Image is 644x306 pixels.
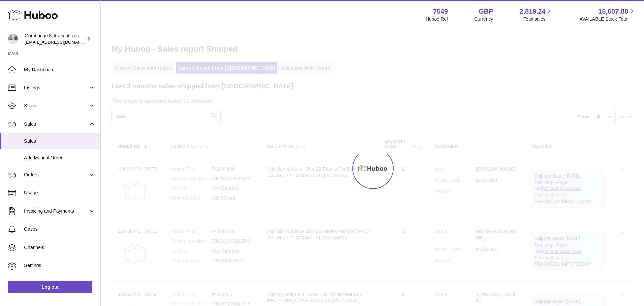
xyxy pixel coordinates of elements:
[520,7,546,16] span: 2,819.24
[24,208,88,214] span: Invoicing and Payments
[598,7,628,16] span: 15,607.80
[474,16,493,23] div: Currency
[25,33,85,45] div: Cambridge Nutraceuticals Ltd
[8,34,18,44] img: qvc@camnutra.com
[24,138,95,144] span: Sales
[433,7,448,16] strong: 7549
[24,85,88,91] span: Listings
[24,121,88,127] span: Sales
[24,155,95,161] span: Add Manual Order
[579,7,636,23] a: 15,607.80 AVAILABLE Stock Total
[479,7,493,16] strong: GBP
[579,16,636,23] span: AVAILABLE Stock Total
[426,16,448,23] div: Huboo Ref
[24,190,95,196] span: Usage
[8,281,92,293] a: Log out
[523,16,553,23] span: Total sales
[24,262,95,269] span: Settings
[25,39,99,45] span: [EMAIL_ADDRESS][DOMAIN_NAME]
[24,226,95,232] span: Cases
[24,172,88,178] span: Orders
[24,244,95,251] span: Channels
[24,103,88,109] span: Stock
[24,67,95,73] span: My Dashboard
[520,7,553,23] a: 2,819.24 Total sales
